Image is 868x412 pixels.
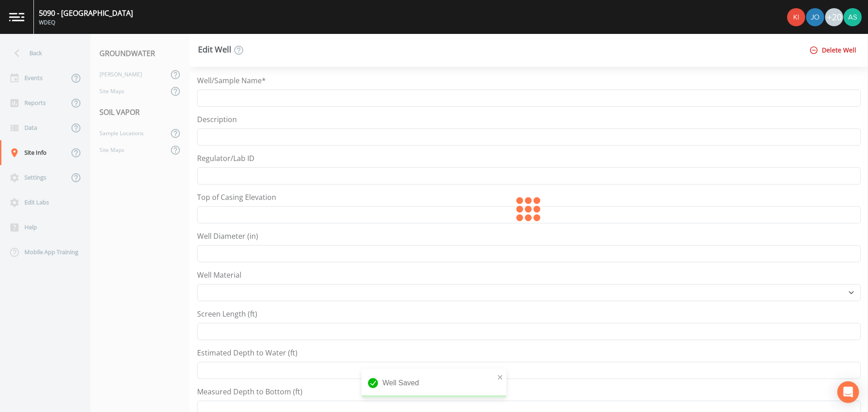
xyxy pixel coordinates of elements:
div: Kira Cunniff [787,8,806,26]
img: logo [9,13,24,21]
img: 360e392d957c10372a2befa2d3a287f3 [844,8,862,26]
button: close [497,371,504,382]
div: Josh Watzak [806,8,825,26]
label: Top of Casing Elevation [197,192,276,203]
div: Open Intercom Messenger [837,381,859,403]
label: Well Material [197,270,241,280]
div: GROUNDWATER [90,41,190,66]
img: d2de15c11da5451b307a030ac90baa3e [806,8,824,26]
div: 5090 - [GEOGRAPHIC_DATA] [39,8,133,19]
a: Site Maps [90,83,168,99]
a: Site Maps [90,142,168,158]
button: Delete Well [807,42,860,59]
label: Description [197,114,237,125]
div: SOIL VAPOR [90,99,190,125]
a: Sample Locations [90,125,168,142]
div: WDEQ [39,19,133,27]
div: Edit Well [198,45,244,56]
img: 90c1b0c37970a682c16f0c9ace18ad6c [787,8,805,26]
div: +20 [825,8,843,26]
div: Well Saved [362,369,506,398]
label: Well/Sample Name* [197,75,266,86]
label: Estimated Depth to Water (ft) [197,347,297,358]
label: Screen Length (ft) [197,308,257,319]
label: Measured Depth to Bottom (ft) [197,386,302,397]
label: Regulator/Lab ID [197,153,255,164]
a: [PERSON_NAME] [90,66,168,83]
label: Well Diameter (in) [197,231,258,242]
